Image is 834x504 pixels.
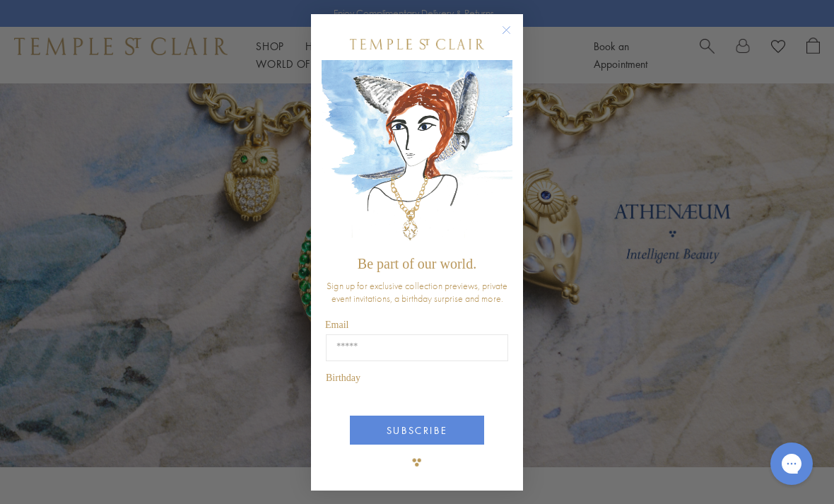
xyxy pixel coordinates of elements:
span: Be part of our world. [358,256,476,271]
span: Email [325,320,348,330]
span: Sign up for exclusive collection previews, private event invitations, a birthday surprise and more. [327,279,507,305]
img: c4a9eb12-d91a-4d4a-8ee0-386386f4f338.jpeg [322,60,512,249]
img: Temple St. Clair [350,39,484,49]
span: Birthday [326,373,360,383]
button: Close dialog [505,28,522,46]
iframe: Gorgias live chat messenger [763,438,820,490]
input: Email [326,334,508,361]
button: SUBSCRIBE [350,416,484,445]
img: TSC [403,448,431,476]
